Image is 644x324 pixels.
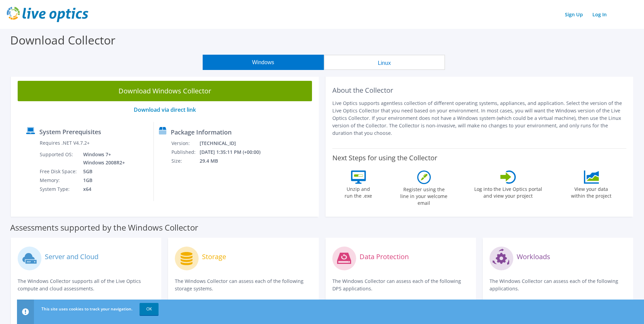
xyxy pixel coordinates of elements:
[202,253,226,260] label: Storage
[78,176,126,185] td: 1GB
[41,306,132,312] span: This site uses cookies to track your navigation.
[171,139,199,148] td: Version:
[140,303,159,315] a: OK
[399,184,449,206] label: Register using the line in your welcome email
[324,55,445,70] button: Linux
[39,176,78,185] td: Memory:
[589,10,610,19] a: Log In
[332,100,627,137] p: Live Optics supports agentless collection of different operating systems, appliances, and applica...
[78,167,126,176] td: 5GB
[199,139,270,148] td: [TECHNICAL_ID]
[39,167,78,176] td: Free Disk Space:
[78,185,126,194] td: x64
[171,157,199,165] td: Size:
[39,150,78,167] td: Supported OS:
[78,150,126,167] td: Windows 7+ Windows 2008R2+
[7,7,88,22] img: live_optics_svg.svg
[332,277,469,292] p: The Windows Collector can assess each of the following DPS applications.
[39,128,101,135] label: System Prerequisites
[199,148,270,157] td: [DATE] 1:35:11 PM (+00:00)
[134,106,196,113] a: Download via direct link
[18,277,154,292] p: The Windows Collector supports all of the Live Optics compute and cloud assessments.
[45,253,98,260] label: Server and Cloud
[18,81,312,101] a: Download Windows Collector
[203,55,324,70] button: Windows
[171,148,199,157] td: Published:
[517,253,550,260] label: Workloads
[562,10,586,19] a: Sign Up
[332,154,437,162] label: Next Steps for using the Collector
[332,86,627,94] h2: About the Collector
[171,129,232,136] label: Package Information
[343,184,374,199] label: Unzip and run the .exe
[567,184,616,199] label: View your data within the project
[175,277,312,292] p: The Windows Collector can assess each of the following storage systems.
[10,224,198,231] label: Assessments supported by the Windows Collector
[40,140,90,146] label: Requires .NET V4.7.2+
[490,277,626,292] p: The Windows Collector can assess each of the following applications.
[199,157,270,165] td: 29.4 MB
[39,185,78,194] td: System Type:
[474,184,542,199] label: Log into the Live Optics portal and view your project
[360,253,409,260] label: Data Protection
[10,32,115,48] label: Download Collector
